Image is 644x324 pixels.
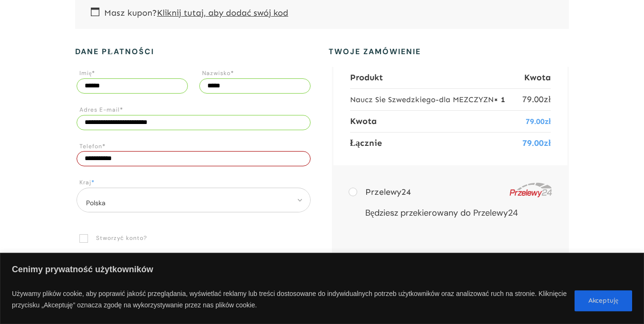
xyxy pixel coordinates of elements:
[231,69,234,77] abbr: required
[102,143,106,150] abbr: required
[350,88,520,110] td: Naucz Sie Szwedzkiego-dla MEZCZYZN
[545,117,551,126] span: zł
[79,68,188,79] label: Imię
[494,95,505,104] strong: × 1
[519,67,551,88] th: Kwota
[522,138,551,148] bdi: 79.00
[77,191,310,212] span: Kraj
[544,94,551,105] span: zł
[522,94,551,105] bdi: 79.00
[120,106,123,114] abbr: required
[509,182,552,198] img: Przelewy24
[92,69,95,77] abbr: required
[75,46,312,57] h3: Dane płatności
[349,187,411,197] label: Przelewy24
[79,142,311,152] label: Telefon
[79,234,147,242] span: Stworzyć konto?
[312,46,549,57] h3: Twoje zamówienie
[365,205,545,220] p: Będziesz przekierowany do Przelewy24
[12,261,632,280] p: Cenimy prywatność użytkowników
[83,195,304,210] span: Polska
[544,138,551,148] span: zł
[202,68,311,79] label: Nazwisko
[79,105,311,115] label: Adres E-mail
[350,67,520,88] th: Produkt
[526,117,551,126] bdi: 79.00
[12,286,567,316] p: Używamy plików cookie, aby poprawić jakość przeglądania, wyświetlać reklamy lub treści dostosowan...
[575,290,632,311] button: Akceptuję
[363,219,546,289] iframe: Bezpieczne pole wprowadzania płatności
[79,178,311,188] label: Kraj
[157,8,288,18] a: Wpisz swój kod kuponu
[350,132,520,154] th: Łącznie
[350,110,520,132] th: Kwota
